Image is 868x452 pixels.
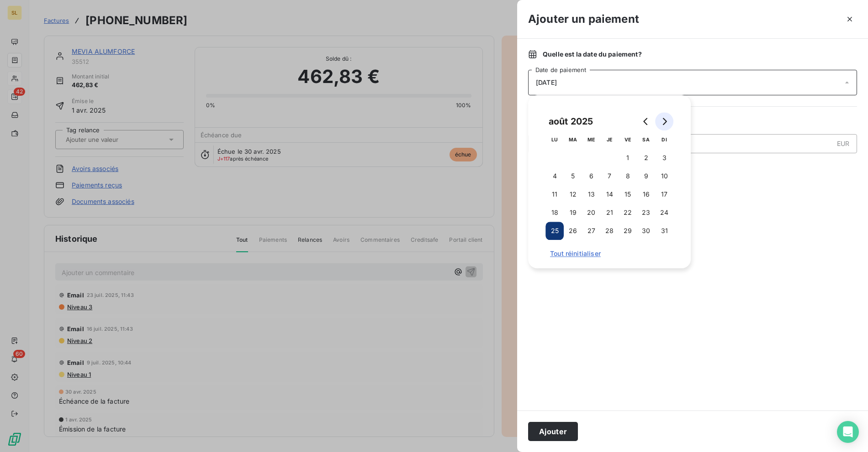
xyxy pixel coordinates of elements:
button: 10 [655,167,673,185]
button: 22 [619,203,637,222]
span: Nouveau solde dû : [528,161,857,170]
button: 20 [582,203,600,222]
button: 26 [564,222,582,240]
button: 8 [619,167,637,185]
span: Tout réinitialiser [550,250,669,257]
button: 9 [637,167,655,185]
h3: Ajouter un paiement [528,11,639,27]
button: 1 [619,149,637,167]
button: 13 [582,185,600,203]
button: 27 [582,222,600,240]
button: 7 [600,167,619,185]
button: Go to previous month [637,112,655,130]
button: 14 [600,185,619,203]
th: vendredi [619,130,637,149]
button: 30 [637,222,655,240]
button: 15 [619,185,637,203]
div: Open Intercom Messenger [837,421,859,443]
button: 12 [564,185,582,203]
button: 5 [564,167,582,185]
button: 24 [655,203,673,222]
th: jeudi [600,130,619,149]
div: août 2025 [545,114,596,129]
button: 29 [619,222,637,240]
th: dimanche [655,130,673,149]
th: samedi [637,130,655,149]
button: 17 [655,185,673,203]
button: 3 [655,149,673,167]
button: 11 [545,185,564,203]
th: lundi [545,130,564,149]
span: Quelle est la date du paiement ? [543,50,642,59]
button: 19 [564,203,582,222]
button: 2 [637,149,655,167]
button: 4 [545,167,564,185]
th: mardi [564,130,582,149]
th: mercredi [582,130,600,149]
button: Ajouter [528,422,578,441]
button: 21 [600,203,619,222]
button: 28 [600,222,619,240]
button: 18 [545,203,564,222]
button: 25 [545,222,564,240]
button: 31 [655,222,673,240]
button: Go to next month [655,112,673,130]
button: 6 [582,167,600,185]
span: [DATE] [536,79,557,86]
button: 23 [637,203,655,222]
button: 16 [637,185,655,203]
